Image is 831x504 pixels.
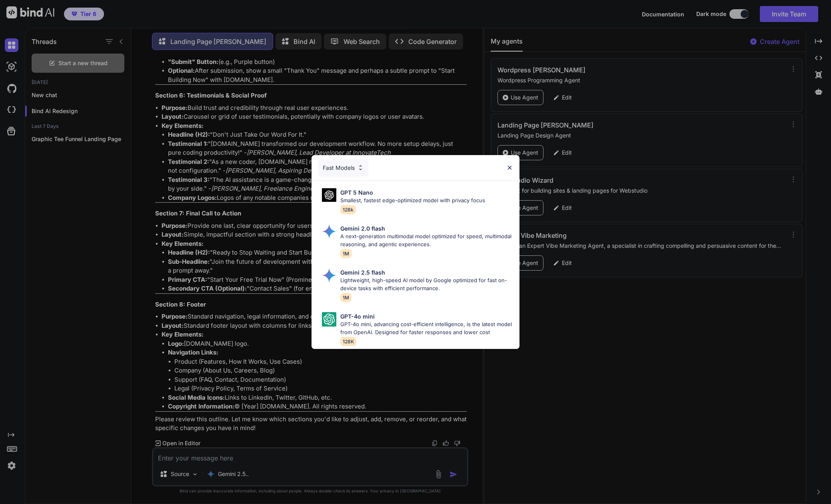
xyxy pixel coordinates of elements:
img: Pick Models [322,312,336,327]
p: Smallest, fastest edge-optimized model with privacy focus [340,197,485,205]
img: Pick Models [322,268,336,283]
img: Pick Models [357,164,364,171]
div: Fast Models [318,159,369,177]
img: close [506,164,513,171]
p: Gemini 2.0 flash [340,224,385,233]
span: 1M [340,293,352,302]
img: Pick Models [322,188,336,202]
p: Lightweight, high-speed AI model by Google optimized for fast on-device tasks with efficient perf... [340,277,513,292]
p: Gemini 2.5 flash [340,268,385,277]
p: GPT-4o mini, advancing cost-efficient intelligence, is the latest model from OpenAI. Designed for... [340,321,513,336]
span: 128K [340,337,356,346]
p: GPT-4o mini [340,312,375,321]
img: Pick Models [322,224,336,239]
p: A next-generation multimodal model optimized for speed, multimodal reasoning, and agentic experie... [340,233,513,248]
span: 128k [340,205,356,214]
p: GPT 5 Nano [340,188,373,197]
span: 1M [340,249,352,258]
